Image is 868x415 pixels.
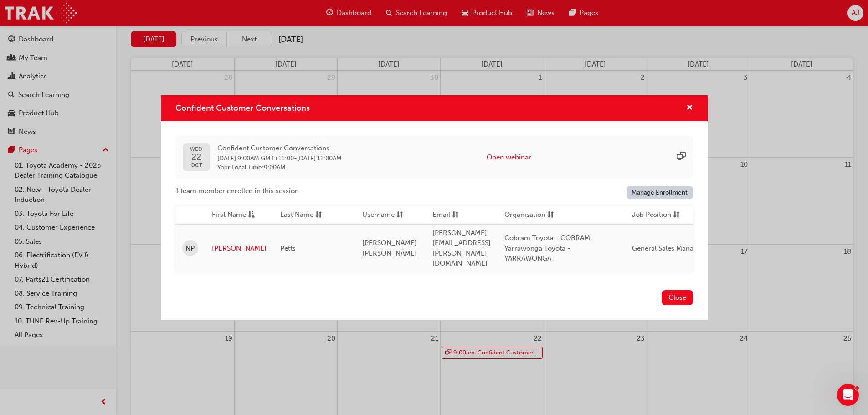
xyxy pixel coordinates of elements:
button: Usernamesorting-icon [362,210,412,221]
button: Last Namesorting-icon [280,210,330,221]
span: 22 Oct 2025 11:00AM [297,154,342,162]
span: Confident Customer Conversations [217,143,342,154]
div: Confident Customer Conversations [161,95,708,320]
button: Close [662,290,693,305]
span: [PERSON_NAME].[PERSON_NAME] [362,239,419,257]
span: Email [432,210,450,221]
button: First Nameasc-icon [212,210,262,221]
span: sessionType_ONLINE_URL-icon [677,152,686,163]
a: [PERSON_NAME] [212,243,267,254]
span: sorting-icon [673,210,680,221]
span: Job Position [632,210,671,221]
button: Open webinar [487,152,531,163]
button: Job Positionsorting-icon [632,210,682,221]
span: 22 Oct 2025 9:00AM GMT+11:00 [217,154,294,162]
span: Your Local Time : 9:00AM [217,164,342,172]
span: asc-icon [248,210,255,221]
span: Username [362,210,395,221]
div: - [217,143,342,172]
span: First Name [212,210,246,221]
span: NP [185,243,195,254]
span: sorting-icon [452,210,459,221]
span: General Sales Manager [632,244,704,252]
span: cross-icon [686,104,693,113]
span: Organisation [504,210,545,221]
span: WED [190,146,202,152]
span: sorting-icon [315,210,322,221]
span: sorting-icon [547,210,554,221]
button: Organisationsorting-icon [504,210,555,221]
span: OCT [190,162,202,168]
span: 22 [190,152,202,162]
span: Cobram Toyota - COBRAM, Yarrawonga Toyota - YARRAWONGA [504,234,592,262]
button: cross-icon [686,102,693,114]
iframe: Intercom live chat [837,384,859,406]
span: Petts [280,244,296,252]
span: sorting-icon [396,210,403,221]
span: Confident Customer Conversations [175,103,310,113]
button: Emailsorting-icon [432,210,483,221]
span: Last Name [280,210,313,221]
span: [PERSON_NAME][EMAIL_ADDRESS][PERSON_NAME][DOMAIN_NAME] [432,229,491,268]
a: Manage Enrollment [627,186,693,199]
span: 1 team member enrolled in this session [175,186,299,196]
